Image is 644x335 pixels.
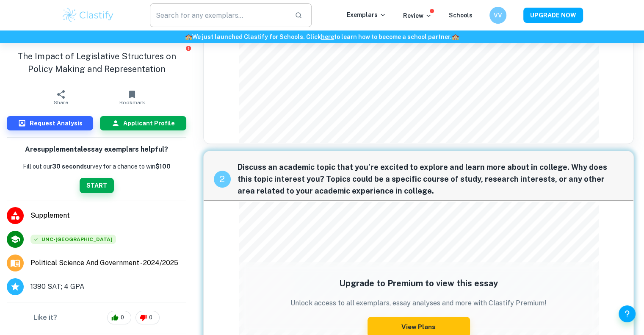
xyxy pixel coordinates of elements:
[150,3,288,27] input: Search for any exemplars...
[523,8,583,23] button: UPGRADE NOW
[214,171,231,188] div: recipe
[61,7,115,24] img: Clastify logo
[290,277,547,290] h5: Upgrade to Premium to view this essay
[489,7,506,24] button: VV
[97,86,168,109] button: Bookmark
[80,178,114,193] button: START
[449,12,473,19] a: Schools
[403,11,432,20] p: Review
[23,162,171,171] p: Fill out our survey for a chance to win
[2,32,642,42] h6: We just launched Clastify for Schools. Click to learn how to become a school partner.
[155,163,171,170] strong: $100
[30,258,178,268] span: Political Science And Government - 2024/2025
[30,235,116,244] div: Accepted: University of North Carolina at Chapel Hill
[321,33,334,40] a: here
[30,210,186,221] span: Supplement
[100,116,186,130] button: Applicant Profile
[30,258,185,268] a: Major and Application Year
[33,313,57,323] h6: Like it?
[619,305,636,322] button: Help and Feedback
[493,11,503,20] h6: VV
[119,100,145,105] span: Bookmark
[7,116,93,130] button: Request Analysis
[290,298,547,308] p: Unlock access to all exemplars, essay analyses and more with Clastify Premium!
[52,163,84,170] b: 30 second
[30,119,83,128] h6: Request Analysis
[347,10,386,19] p: Exemplars
[30,282,84,292] span: 1390 SAT; 4 GPA
[185,45,191,51] button: Report issue
[452,33,459,40] span: 🏫
[25,86,97,109] button: Share
[116,313,129,322] span: 0
[7,50,186,75] h1: The Impact of Legislative Structures on Policy Making and Representation
[144,313,157,322] span: 0
[185,33,192,40] span: 🏫
[25,144,168,155] h6: Are supplemental essay exemplars helpful?
[54,100,68,105] span: Share
[30,235,116,244] span: UNC-[GEOGRAPHIC_DATA]
[123,119,175,128] h6: Applicant Profile
[238,161,623,197] span: Discuss an academic topic that you’re excited to explore and learn more about in college. Why doe...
